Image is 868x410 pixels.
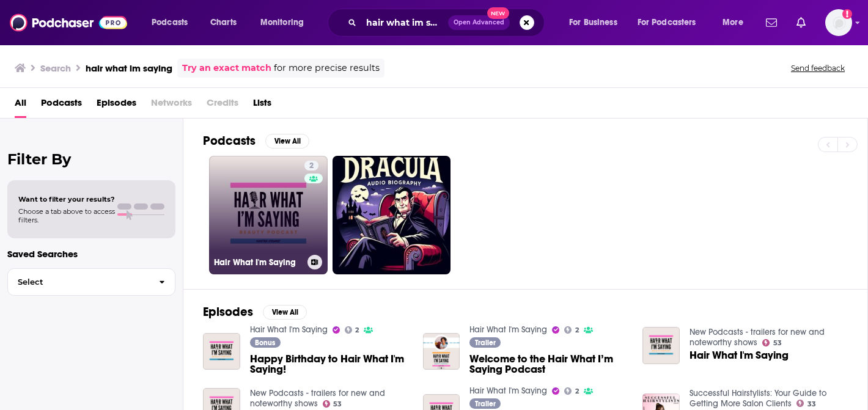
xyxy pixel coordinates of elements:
span: for more precise results [274,61,380,75]
p: Saved Searches [7,248,175,260]
a: Hair What I'm Saying [469,324,547,335]
h2: Episodes [203,304,253,320]
a: Show notifications dropdown [792,12,811,33]
img: Podchaser - Follow, Share and Rate Podcasts [10,11,127,34]
span: Select [8,278,149,286]
span: 53 [333,401,342,407]
span: Trailer [475,339,496,346]
div: Search podcasts, credits, & more... [339,9,556,37]
button: Show profile menu [825,9,852,36]
a: Welcome to the Hair What I’m Saying Podcast [469,354,628,375]
a: Episodes [97,93,136,118]
a: All [15,93,26,118]
span: 2 [309,160,314,172]
a: Happy Birthday to Hair What I'm Saying! [250,354,408,375]
span: 33 [807,401,816,407]
a: 2 [564,387,579,395]
span: New [487,7,509,19]
span: Logged in as sophiak [825,9,852,36]
a: Hair What I'm Saying [250,324,328,335]
span: Want to filter your results? [18,195,115,203]
span: 2 [575,328,579,333]
h3: hair what im saying [86,62,172,74]
img: Happy Birthday to Hair What I'm Saying! [203,333,240,370]
span: Bonus [255,339,275,346]
a: 33 [796,400,816,407]
a: 2 [345,326,359,334]
a: Show notifications dropdown [761,12,782,33]
a: Lists [253,93,271,118]
a: 53 [323,400,342,408]
img: Hair What I'm Saying [642,327,680,364]
span: 53 [773,340,782,346]
svg: Add a profile image [842,9,852,19]
button: open menu [630,13,714,32]
button: Send feedback [787,63,848,73]
button: open menu [561,13,633,32]
span: Trailer [475,400,496,408]
span: Choose a tab above to access filters. [18,207,115,224]
span: For Business [569,14,617,31]
img: Welcome to the Hair What I’m Saying Podcast [423,333,460,370]
span: Networks [151,93,192,118]
button: open menu [143,13,204,32]
a: Hair What I'm Saying [469,386,547,396]
h3: Hair What I'm Saying [214,257,303,268]
h3: Search [40,62,71,74]
span: 2 [355,328,359,333]
a: Try an exact match [182,61,271,75]
span: Monitoring [260,14,304,31]
a: 53 [762,339,782,346]
a: 2 [564,326,579,334]
span: Open Advanced [454,20,504,26]
span: Charts [210,14,237,31]
button: Select [7,268,175,296]
a: Hair What I'm Saying [690,350,789,361]
a: New Podcasts - trailers for new and noteworthy shows [690,327,825,348]
button: open menu [252,13,320,32]
a: New Podcasts - trailers for new and noteworthy shows [250,388,385,409]
h2: Filter By [7,150,175,168]
a: Successful Hairstylists: Your Guide to Getting More Salon Clients [690,388,826,409]
a: 2 [304,161,318,170]
span: For Podcasters [638,14,696,31]
a: Podcasts [41,93,82,118]
button: open menu [714,13,759,32]
a: PodcastsView All [203,133,309,148]
span: 2 [575,389,579,394]
span: Credits [207,93,238,118]
a: 2Hair What I'm Saying [209,156,328,274]
img: User Profile [825,9,852,36]
span: More [723,14,743,31]
input: Search podcasts, credits, & more... [361,13,448,32]
h2: Podcasts [203,133,256,148]
a: EpisodesView All [203,304,307,320]
button: View All [263,305,307,320]
a: Charts [202,13,244,32]
button: Open AdvancedNew [448,15,510,30]
span: Podcasts [152,14,188,31]
button: View All [265,134,309,148]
